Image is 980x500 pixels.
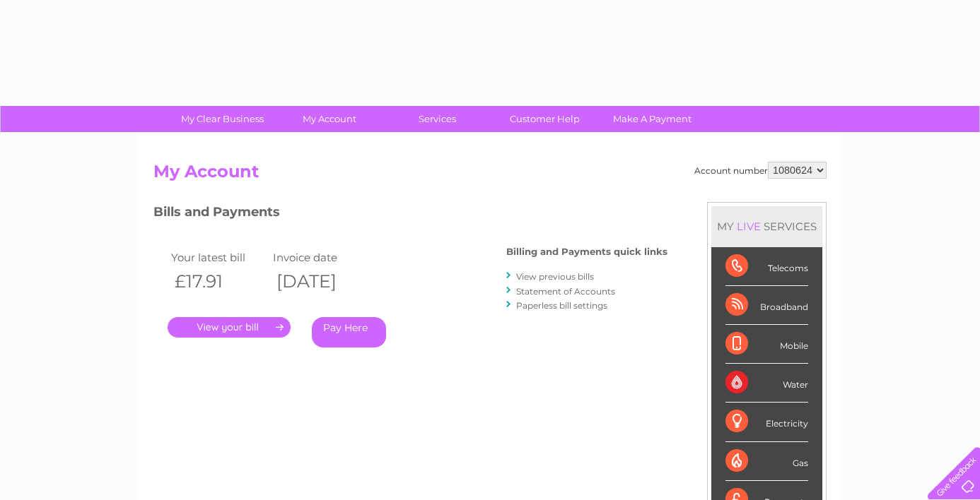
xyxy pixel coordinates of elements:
[734,220,764,233] div: LIVE
[516,286,615,297] a: Statement of Accounts
[516,300,607,311] a: Paperless bill settings
[725,364,808,403] div: Water
[725,403,808,441] div: Electricity
[725,325,808,364] div: Mobile
[516,271,594,282] a: View previous bills
[506,246,667,257] h4: Billing and Payments quick links
[711,206,822,246] div: MY SERVICES
[312,317,386,347] a: Pay Here
[379,106,496,132] a: Services
[272,106,388,132] a: My Account
[168,267,269,296] th: £17.91
[725,286,808,325] div: Broadband
[486,106,603,132] a: Customer Help
[164,106,281,132] a: My Clear Business
[269,267,371,296] th: [DATE]
[153,162,827,189] h2: My Account
[725,247,808,286] div: Telecoms
[168,248,269,267] td: Your latest bill
[153,202,667,227] h3: Bills and Payments
[694,162,827,179] div: Account number
[594,106,711,132] a: Make A Payment
[269,248,371,267] td: Invoice date
[168,317,291,338] a: .
[725,442,808,481] div: Gas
